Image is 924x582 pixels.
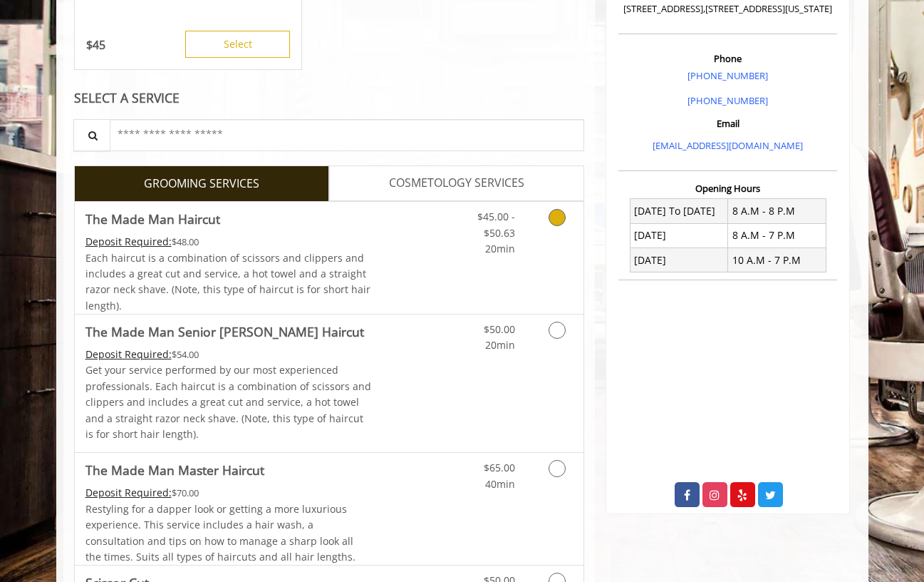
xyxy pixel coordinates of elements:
[85,485,372,501] div: $70.00
[728,199,826,223] td: 8 A.M - 8 P.M
[85,460,264,480] b: The Made Man Master Haircut
[389,174,524,193] span: COSMETOLOGY SERVICES
[85,209,220,229] b: The Made Man Haircut
[185,31,290,58] button: Select
[622,53,834,63] h3: Phone
[728,223,826,247] td: 8 A.M - 7 P.M
[85,235,172,248] span: This service needs some Advance to be paid before we block your appointment
[86,37,105,53] p: 45
[484,461,515,474] span: $65.00
[85,502,355,563] span: Restyling for a dapper look or getting a more luxurious experience. This service includes a hair ...
[630,199,728,223] td: [DATE] To [DATE]
[144,175,259,193] span: GROOMING SERVICES
[485,338,515,352] span: 20min
[85,322,364,342] b: The Made Man Senior [PERSON_NAME] Haircut
[85,234,372,250] div: $48.00
[622,1,834,16] p: [STREET_ADDRESS],[STREET_ADDRESS][US_STATE]
[85,251,370,312] span: Each haircut is a combination of scissors and clippers and includes a great cut and service, a ho...
[74,91,585,105] div: SELECT A SERVICE
[85,347,372,362] div: $54.00
[85,486,172,499] span: This service needs some Advance to be paid before we block your appointment
[477,210,515,239] span: $45.00 - $50.63
[485,242,515,255] span: 20min
[630,223,728,247] td: [DATE]
[653,139,803,152] a: [EMAIL_ADDRESS][DOMAIN_NAME]
[687,69,768,82] a: [PHONE_NUMBER]
[484,322,515,336] span: $50.00
[687,94,768,107] a: [PHONE_NUMBER]
[85,347,172,361] span: This service needs some Advance to be paid before we block your appointment
[630,248,728,272] td: [DATE]
[728,248,826,272] td: 10 A.M - 7 P.M
[618,183,837,193] h3: Opening Hours
[485,477,515,491] span: 40min
[86,37,93,53] span: $
[73,119,110,151] button: Service Search
[85,362,372,442] p: Get your service performed by our most experienced professionals. Each haircut is a combination o...
[622,118,834,128] h3: Email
